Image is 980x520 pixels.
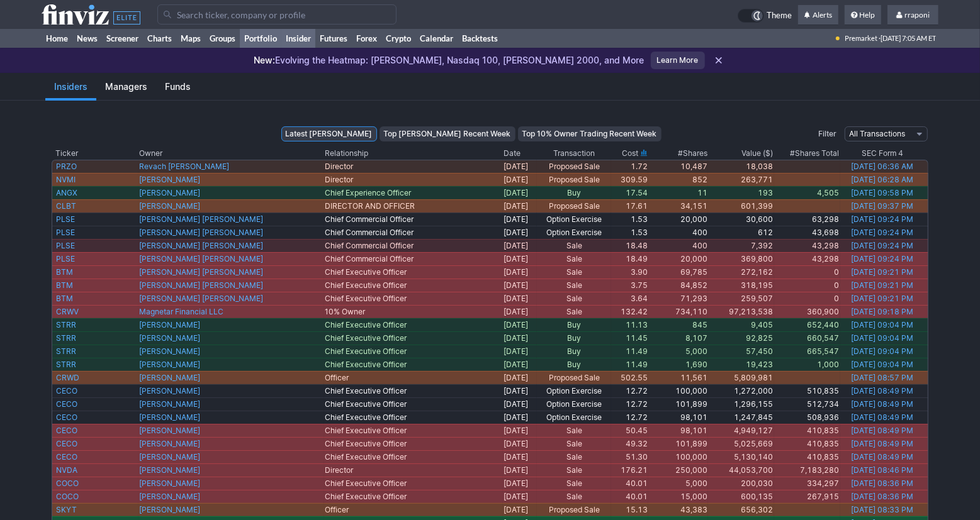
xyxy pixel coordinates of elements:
a: [PERSON_NAME] [139,505,200,514]
td: Sale [537,292,611,305]
td: Sale [537,424,611,437]
a: [PERSON_NAME] [PERSON_NAME] [139,280,263,290]
a: [DATE] 06:36 AM [851,162,913,171]
td: 4,505 [774,186,840,199]
a: [DATE] 06:28 AM [851,175,913,184]
td: Chief Executive Officer [324,318,504,331]
a: CLBT [56,201,76,211]
td: [DATE] [503,265,537,279]
a: [PERSON_NAME] [PERSON_NAME] [139,267,263,277]
a: [DATE] 09:21 PM [851,294,913,303]
td: 601,399 [708,199,774,213]
td: 11.13 [611,318,648,331]
a: [DATE] 09:37 PM [851,201,913,211]
td: 193 [708,186,774,199]
a: Crypto [381,29,415,48]
th: Owner [138,147,324,160]
a: Calendar [415,29,458,48]
td: 1,296,155 [708,397,774,411]
td: 43,298 [774,252,840,265]
a: [PERSON_NAME] [139,386,200,396]
span: Theme [767,9,792,23]
a: COCO [56,492,79,501]
td: 12.72 [611,411,648,424]
td: 665,547 [774,345,840,358]
td: 0 [774,292,840,305]
a: PLSE [56,254,75,263]
th: #Shares Total [774,147,840,160]
td: 0 [774,279,840,292]
td: Option Exercise [537,384,611,397]
span: rraponi [904,10,930,19]
a: Alerts [798,5,838,25]
a: [PERSON_NAME] [139,426,200,435]
td: Director [324,173,504,186]
a: CECO [56,386,77,396]
td: Sale [537,265,611,279]
a: [PERSON_NAME] [139,479,200,488]
p: Evolving the Heatmap: [PERSON_NAME], Nasdaq 100, [PERSON_NAME] 2000, and More [254,54,645,67]
a: Help [845,5,881,25]
td: 20,000 [648,252,707,265]
td: 49.32 [611,437,648,450]
td: Chief Executive Officer [324,384,504,397]
a: [PERSON_NAME] [PERSON_NAME] [139,254,263,263]
th: Value ($) [708,147,774,160]
span: Funds [165,80,191,93]
a: [PERSON_NAME] [139,175,200,184]
td: 263,771 [708,173,774,186]
td: 19,423 [708,358,774,371]
a: [DATE] 09:18 PM [851,307,913,316]
td: 734,110 [648,305,707,318]
td: 272,162 [708,265,774,279]
td: 250,000 [648,463,707,477]
a: Latest [PERSON_NAME] [281,126,377,141]
td: Chief Executive Officer [324,411,504,424]
a: BTM [56,280,73,290]
td: 20,000 [648,213,707,226]
td: 44,053,700 [708,463,774,477]
td: Sale [537,252,611,265]
a: [DATE] 09:24 PM [851,254,913,263]
td: Option Exercise [537,397,611,411]
a: [DATE] 08:49 PM [851,412,913,422]
a: CRWV [56,307,79,316]
a: [DATE] 09:21 PM [851,280,913,290]
a: [DATE] 08:49 PM [851,452,913,462]
a: NVMI [56,175,76,184]
td: 100,000 [648,384,707,397]
td: Sale [537,305,611,318]
a: Learn More [651,52,705,69]
td: 360,900 [774,305,840,318]
td: Chief Commercial Officer [324,226,504,239]
td: Chief Executive Officer [324,279,504,292]
td: 400 [648,239,707,252]
td: Option Exercise [537,226,611,239]
td: 5,130,140 [708,450,774,463]
td: 369,800 [708,252,774,265]
td: [DATE] [503,252,537,265]
a: PLSE [56,214,75,224]
td: [DATE] [503,371,537,384]
td: 92,825 [708,331,774,345]
a: PRZO [56,162,77,171]
a: [DATE] 08:49 PM [851,426,913,435]
a: [DATE] 09:04 PM [851,360,913,369]
td: [DATE] [503,160,537,173]
td: 8,107 [648,331,707,345]
td: Buy [537,358,611,371]
td: Chief Commercial Officer [324,213,504,226]
td: [DATE] [503,358,537,371]
td: Chief Executive Officer [324,331,504,345]
td: 69,785 [648,265,707,279]
a: Futures [315,29,352,48]
th: Transaction [537,147,611,160]
td: 1.53 [611,213,648,226]
td: Chief Executive Officer [324,437,504,450]
td: 9,405 [708,318,774,331]
td: 18,038 [708,160,774,173]
td: 1.72 [611,160,648,173]
th: #Shares [648,147,707,160]
td: 43,698 [774,226,840,239]
td: [DATE] [503,477,537,490]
